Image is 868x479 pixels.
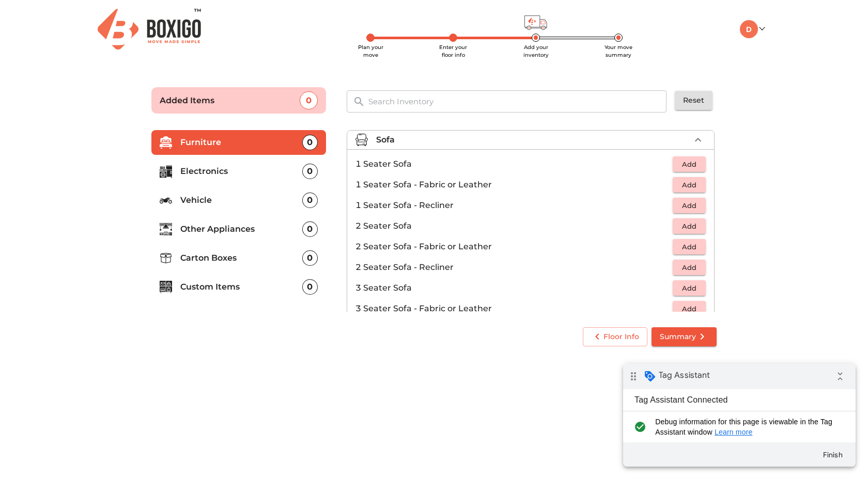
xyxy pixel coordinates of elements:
[207,3,227,23] i: Collapse debug badge
[302,221,318,237] div: 0
[180,223,302,235] p: Other Appliances
[32,53,215,74] span: Debug information for this page is viewable in the Tag Assistant window
[191,82,228,101] button: Finish
[591,330,639,343] span: Floor Info
[358,44,383,58] span: Plan your move
[355,134,368,146] img: sofa
[302,135,318,150] div: 0
[678,179,701,191] span: Add
[673,239,706,255] button: Add
[98,9,201,50] img: Boxigo
[660,330,708,343] span: Summary
[355,282,673,294] p: 3 Seater Sofa
[523,44,549,58] span: Add your inventory
[675,91,712,110] button: Reset
[683,94,704,107] span: Reset
[355,220,673,232] p: 2 Seater Sofa
[180,165,302,178] p: Electronics
[91,65,130,73] a: Learn more
[673,198,706,214] button: Add
[678,200,701,212] span: Add
[160,94,300,107] p: Added Items
[583,327,647,346] button: Floor Info
[678,220,701,232] span: Add
[302,279,318,295] div: 0
[678,158,701,170] span: Add
[376,134,395,146] p: Sofa
[355,261,673,274] p: 2 Seater Sofa - Recliner
[8,53,25,74] i: check_circle
[302,250,318,266] div: 0
[180,136,302,149] p: Furniture
[180,281,302,293] p: Custom Items
[673,280,706,296] button: Add
[678,282,701,294] span: Add
[302,164,318,179] div: 0
[673,260,706,276] button: Add
[36,7,87,17] span: Tag Assistant
[180,194,302,206] p: Vehicle
[302,193,318,208] div: 0
[673,177,706,193] button: Add
[673,301,706,317] button: Add
[355,158,673,170] p: 1 Seater Sofa
[673,218,706,234] button: Add
[355,179,673,191] p: 1 Seater Sofa - Fabric or Leather
[605,44,632,58] span: Your move summary
[362,90,674,113] input: Search Inventory
[678,303,701,315] span: Add
[300,91,318,109] div: 0
[439,44,467,58] span: Enter your floor info
[673,156,706,172] button: Add
[355,241,673,253] p: 2 Seater Sofa - Fabric or Leather
[652,327,717,346] button: Summary
[678,262,701,274] span: Add
[180,252,302,264] p: Carton Boxes
[355,199,673,212] p: 1 Seater Sofa - Recliner
[355,302,673,315] p: 3 Seater Sofa - Fabric or Leather
[678,241,701,253] span: Add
